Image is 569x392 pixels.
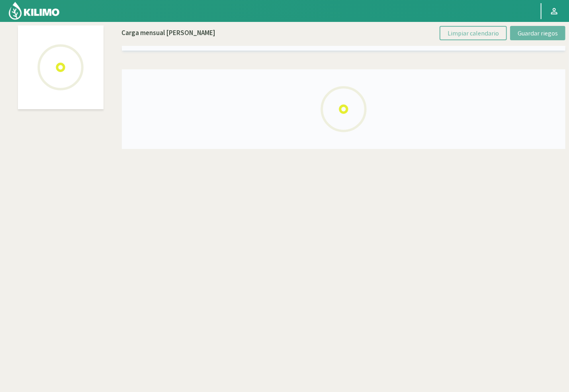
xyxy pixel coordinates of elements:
[304,69,383,149] img: Loading...
[122,28,216,38] p: Carga mensual [PERSON_NAME]
[440,26,507,40] button: Limpiar calendario
[8,1,60,20] img: Kilimo
[448,29,499,37] span: Limpiar calendario
[518,29,558,37] span: Guardar riegos
[21,27,100,107] img: Loading...
[510,26,565,40] button: Guardar riegos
